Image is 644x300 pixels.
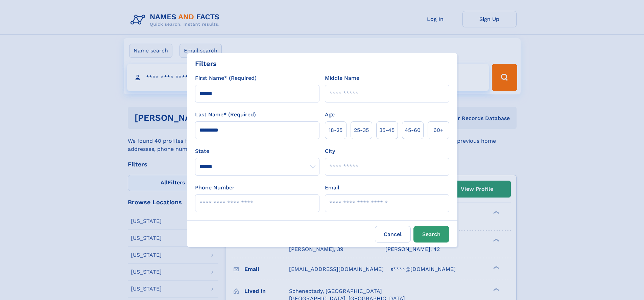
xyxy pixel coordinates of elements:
[379,126,395,134] span: 35‑45
[195,111,256,119] label: Last Name* (Required)
[325,74,359,82] label: Middle Name
[195,184,235,192] label: Phone Number
[433,126,444,134] span: 60+
[325,147,335,155] label: City
[375,226,411,243] label: Cancel
[329,126,342,134] span: 18‑25
[195,147,319,155] label: State
[325,111,335,119] label: Age
[195,74,257,82] label: First Name* (Required)
[325,184,339,192] label: Email
[413,226,449,243] button: Search
[195,59,217,69] div: Filters
[405,126,421,134] span: 45‑60
[354,126,369,134] span: 25‑35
